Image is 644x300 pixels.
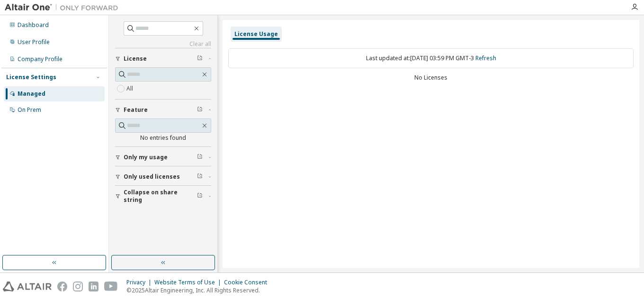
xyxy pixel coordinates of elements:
[124,55,147,63] span: License
[124,154,168,161] span: Only my usage
[475,54,496,62] a: Refresh
[115,134,211,142] div: No entries found
[18,21,49,29] div: Dashboard
[197,192,203,200] span: Clear filter
[6,73,56,81] div: License Settings
[115,40,211,48] a: Clear all
[124,189,197,204] span: Collapse on share string
[115,48,211,69] button: License
[228,48,634,68] div: Last updated at: [DATE] 03:59 PM GMT-3
[126,279,154,286] div: Privacy
[224,279,273,286] div: Cookie Consent
[126,286,273,294] p: © 2025 Altair Engineering, Inc. All Rights Reserved.
[18,55,63,63] div: Company Profile
[124,106,148,114] span: Feature
[73,282,83,291] img: instagram.svg
[115,100,211,120] button: Feature
[104,282,118,291] img: youtube.svg
[234,30,278,38] div: License Usage
[115,186,211,207] button: Collapse on share string
[115,166,211,187] button: Only used licenses
[126,83,135,94] label: All
[18,106,41,114] div: On Prem
[197,173,203,181] span: Clear filter
[228,74,634,82] div: No Licenses
[154,279,224,286] div: Website Terms of Use
[18,90,45,98] div: Managed
[3,282,52,291] img: altair_logo.svg
[57,282,67,291] img: facebook.svg
[18,38,50,46] div: User Profile
[124,173,180,181] span: Only used licenses
[115,147,211,168] button: Only my usage
[197,154,203,161] span: Clear filter
[197,106,203,114] span: Clear filter
[197,55,203,63] span: Clear filter
[89,282,98,291] img: linkedin.svg
[5,3,123,12] img: Altair One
